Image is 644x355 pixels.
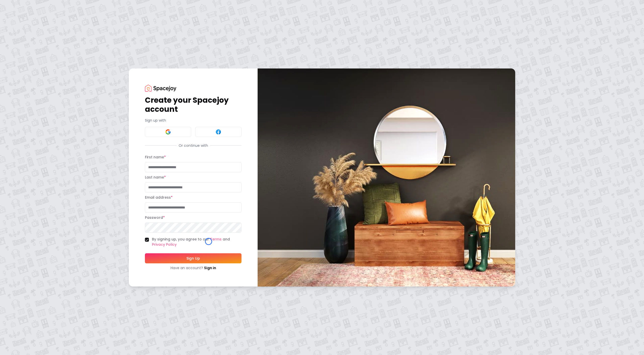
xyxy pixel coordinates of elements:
span: Or continue with [177,143,210,148]
h1: Create your Spacejoy account [145,96,242,114]
a: Terms [210,237,222,242]
p: Sign up with [145,118,242,123]
div: Have an account? [145,265,242,270]
img: banner [258,68,515,286]
a: Sign in [204,265,216,270]
label: Email address [145,195,173,200]
label: By signing up, you agree to our and [152,237,242,247]
button: Sign Up [145,253,242,263]
label: Last name [145,175,166,180]
img: Google signin [165,129,171,135]
img: Facebook signin [215,129,221,135]
img: Spacejoy Logo [145,85,176,91]
label: First name [145,155,166,160]
label: Password [145,215,165,220]
a: Privacy Policy [152,242,177,247]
